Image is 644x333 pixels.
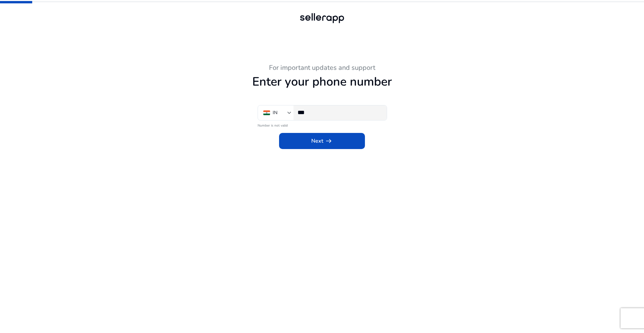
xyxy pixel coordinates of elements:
div: IN [273,109,277,116]
h1: Enter your phone number [138,75,506,89]
mat-error: Number is not valid [258,121,386,128]
span: arrow_right_alt [325,137,333,145]
h3: For important updates and support [138,64,506,72]
button: Nextarrow_right_alt [279,133,365,149]
span: Next [311,137,333,145]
